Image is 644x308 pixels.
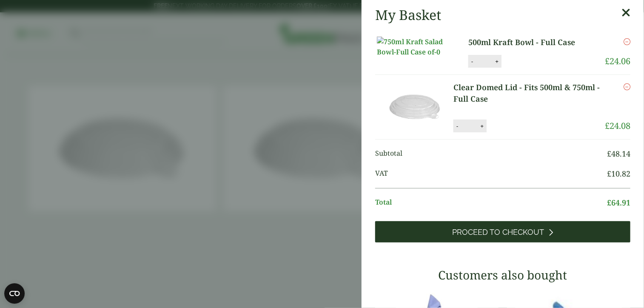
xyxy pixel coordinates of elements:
[607,197,611,208] span: £
[605,55,610,67] span: £
[624,37,630,47] a: Remove this item
[478,123,486,130] button: +
[607,148,630,159] bdi: 48.14
[468,37,590,48] a: 500ml Kraft Bowl - Full Case
[375,268,630,282] h3: Customers also bought
[377,82,453,132] img: Clear Domed Lid - Fits 750ml-Full Case of-0
[605,120,630,131] bdi: 24.08
[375,168,607,180] span: VAT
[605,55,630,67] bdi: 24.06
[375,148,607,160] span: Subtotal
[377,37,453,57] img: 750ml Kraft Salad Bowl-Full Case of-0
[4,283,25,304] button: Open CMP widget
[375,7,441,23] h2: My Basket
[493,58,501,65] button: +
[607,168,630,179] bdi: 10.82
[607,168,611,179] span: £
[375,221,630,242] a: Proceed to Checkout
[605,120,610,131] span: £
[607,197,630,208] bdi: 64.91
[453,228,544,237] span: Proceed to Checkout
[453,82,605,105] a: Clear Domed Lid - Fits 500ml & 750ml - Full Case
[624,82,630,92] a: Remove this item
[469,58,476,65] button: -
[607,148,611,159] span: £
[454,123,461,130] button: -
[375,197,607,208] span: Total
